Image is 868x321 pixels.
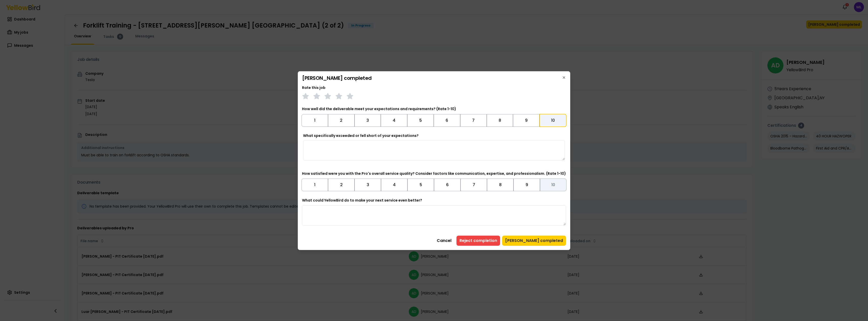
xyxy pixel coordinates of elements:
label: How satisfied were you with the Pro's overall service quality? Consider factors like communicatio... [302,171,566,176]
button: Toggle 1 [302,114,328,127]
button: Toggle 9 [513,179,540,191]
button: Toggle 6 [434,179,460,191]
button: [PERSON_NAME] completed [502,236,566,246]
button: Toggle 5 [407,114,434,127]
button: Toggle 8 [487,114,513,127]
button: Toggle 8 [487,179,513,191]
button: Toggle 9 [513,114,539,127]
button: Toggle 2 [328,179,355,191]
button: Toggle 5 [408,179,434,191]
button: Toggle 7 [460,114,487,127]
h2: [PERSON_NAME] completed [302,76,566,81]
button: Toggle 3 [355,179,381,191]
button: Reject completion [456,236,500,246]
button: Toggle 4 [381,179,408,191]
button: Toggle 3 [355,114,381,127]
button: Toggle 6 [434,114,460,127]
button: Toggle 1 [302,179,328,191]
label: How well did the deliverable meet your expectations and requirements? (Rate 1-10) [302,106,456,111]
button: Toggle 2 [328,114,355,127]
button: Toggle 10 [539,114,566,127]
button: Toggle 7 [460,179,487,191]
label: What specifically exceeded or fell short of your expectations? [303,133,419,138]
button: Toggle 4 [381,114,407,127]
label: What could YellowBird do to make your next service even better? [302,198,422,203]
label: Rate this job [302,85,325,90]
button: Toggle 10 [540,179,566,191]
button: Cancel [434,236,454,246]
